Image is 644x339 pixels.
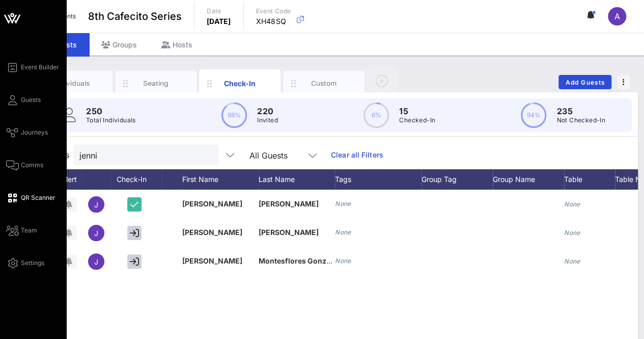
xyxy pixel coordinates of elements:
a: Journeys [6,126,48,139]
a: Clear all Filters [331,149,383,161]
div: Check-In [217,78,263,89]
a: Team [6,224,37,237]
p: 235 [556,105,605,117]
div: Hosts [149,33,205,56]
p: 220 [257,105,278,117]
div: Groups [89,33,149,56]
span: J [94,229,98,238]
p: Checked-In [399,115,435,125]
span: [PERSON_NAME] [259,199,319,208]
span: A [614,11,620,21]
i: None [564,200,580,208]
a: Event Builder [6,61,59,73]
span: Comms [21,161,43,170]
div: Custom [301,79,347,88]
div: Individuals [49,79,95,88]
i: None [564,257,580,265]
i: None [335,257,351,265]
span: Settings [21,258,44,268]
div: Group Name [493,169,564,190]
span: [PERSON_NAME] [182,199,242,208]
div: Group Tag [422,169,493,190]
div: Table [564,169,615,190]
button: Add Guests [558,75,611,89]
span: 8th Cafecito Series [88,9,182,24]
div: Alert [56,169,81,190]
a: Guests [6,94,41,106]
span: Guests [21,95,41,105]
span: QR Scanner [21,193,55,202]
span: Event Builder [21,63,59,72]
i: None [564,229,580,237]
div: A [608,7,626,25]
p: 250 [86,105,136,117]
div: Seating [133,79,179,88]
span: Journeys [21,128,48,137]
span: J [94,257,98,266]
div: All Guests [249,151,288,160]
span: [PERSON_NAME] [182,228,242,237]
span: J [94,200,98,209]
div: All Guests [243,145,325,165]
span: Team [21,226,37,235]
i: None [335,228,351,236]
div: First Name [182,169,259,190]
p: Date [207,6,231,16]
p: Invited [257,115,278,125]
p: Total Individuals [86,115,136,125]
span: Montesflores Gonzalez [259,256,341,265]
p: XH48SQ [256,16,291,27]
a: Comms [6,159,43,171]
span: Add Guests [565,79,605,86]
i: None [335,200,351,207]
p: 15 [399,105,435,117]
p: Not Checked-In [556,115,605,125]
a: QR Scanner [6,192,55,204]
div: Tags [335,169,422,190]
span: [PERSON_NAME] [259,228,319,237]
span: [PERSON_NAME] [182,256,242,265]
div: Check-In [111,169,162,190]
p: Event Code [256,6,291,16]
a: Settings [6,257,44,269]
div: Last Name [259,169,335,190]
p: [DATE] [207,16,231,27]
